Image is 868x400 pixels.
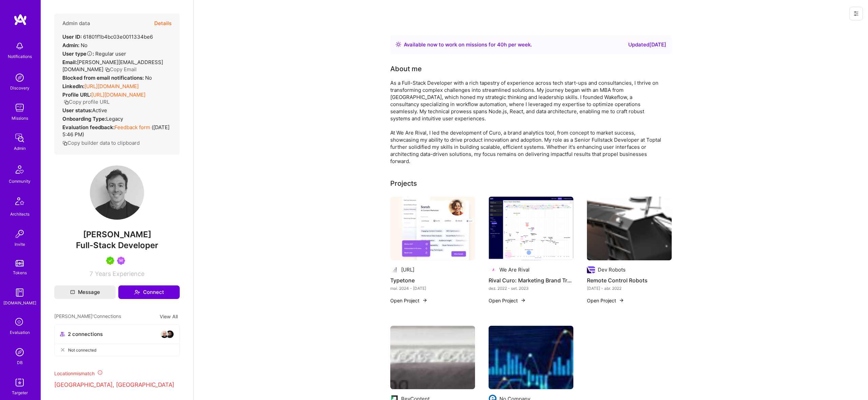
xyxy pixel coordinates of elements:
[10,84,29,92] div: Discovery
[105,67,110,72] i: icon Copy
[13,39,26,53] img: bell
[54,370,180,377] div: Location mismatch
[158,313,180,320] button: View All
[489,276,573,285] h4: Rival Curo: Marketing Brand Tracker using Share of Search
[14,14,27,26] img: logo
[62,20,90,26] h4: Admin data
[12,194,28,211] img: Architects
[117,257,125,265] img: Been on Mission
[587,285,672,292] div: [DATE] - abr. 2022
[587,297,624,304] button: Open Project
[401,266,414,273] div: [URL]
[587,266,595,274] img: Company logo
[62,116,106,122] strong: Onboarding Type:
[154,14,172,33] button: Details
[115,124,150,131] a: Feedback form
[54,313,121,320] span: [PERSON_NAME]' Connections
[619,298,624,303] img: arrow-right
[90,165,144,220] img: User Avatar
[64,100,69,105] i: icon Copy
[404,41,532,49] div: Available now to work on missions for h per week .
[62,42,87,49] div: No
[587,197,672,260] img: Remote Control Robots
[84,83,139,89] a: [URL][DOMAIN_NAME]
[54,285,116,299] button: Message
[91,92,145,98] a: [URL][DOMAIN_NAME]
[13,131,26,145] img: admin teamwork
[390,64,422,74] div: About me
[134,289,140,295] i: icon Connect
[489,266,497,274] img: Company logo
[390,297,428,304] button: Open Project
[390,276,475,285] h4: Typetone
[118,285,180,299] button: Connect
[106,116,123,122] span: legacy
[520,298,526,303] img: arrow-right
[70,290,75,295] i: icon Mail
[62,34,82,40] strong: User ID:
[587,276,672,285] h4: Remote Control Robots
[598,266,626,273] div: Dev Robots
[166,330,174,338] img: avatar
[62,124,172,138] div: ( [DATE] 5:46 PM )
[13,286,26,299] img: guide book
[12,161,28,178] img: Community
[62,83,84,89] strong: LinkedIn:
[16,260,24,266] img: tokens
[62,92,91,98] strong: Profile URL:
[106,257,114,265] img: A.Teamer in Residence
[15,241,25,248] div: Invite
[62,74,152,81] div: No
[76,240,158,250] span: Full-Stack Developer
[422,298,428,303] img: arrow-right
[628,41,666,49] div: Updated [DATE]
[396,42,401,47] img: Availability
[13,269,27,276] div: Tokens
[10,211,29,218] div: Architects
[68,346,96,354] span: Not connected
[86,51,93,57] i: Help
[489,197,573,260] img: Rival Curo: Marketing Brand Tracker using Share of Search
[62,75,145,81] strong: Blocked from email notifications:
[62,51,94,57] strong: User type :
[62,59,77,65] strong: Email:
[62,42,79,48] strong: Admin:
[68,331,103,338] span: 2 connections
[62,124,115,131] strong: Evaluation feedback:
[12,389,28,396] div: Targeter
[489,285,573,292] div: dez. 2022 - set. 2023
[13,345,26,359] img: Admin Search
[489,326,573,389] img: Analytics Platform for ESG platform
[160,330,169,338] img: avatar
[390,178,417,188] div: Projects
[3,299,36,306] div: [DOMAIN_NAME]
[489,297,526,304] button: Open Project
[390,266,398,274] img: Company logo
[390,197,475,260] img: Typetone
[90,270,93,277] span: 7
[10,329,30,336] div: Evaluation
[497,41,504,48] span: 40
[62,141,67,146] i: icon Copy
[499,266,530,273] div: We Are Rival
[64,98,110,105] button: Copy profile URL
[12,115,28,122] div: Missions
[54,324,180,356] button: 2 connectionsavataravatarNot connected
[13,71,26,84] img: discovery
[95,270,144,277] span: Years Experience
[17,359,23,366] div: DB
[390,285,475,292] div: mai. 2024 - [DATE]
[14,145,26,152] div: Admin
[62,50,126,57] div: Regular user
[105,66,137,73] button: Copy Email
[54,381,180,389] p: [GEOGRAPHIC_DATA], [GEOGRAPHIC_DATA]
[390,79,662,165] div: As a Full-Stack Developer with a rich tapestry of experience across tech start-ups and consultanc...
[390,326,475,389] img: API and UI for advertising firm in US
[62,59,163,73] span: [PERSON_NAME][EMAIL_ADDRESS][DOMAIN_NAME]
[62,139,140,146] button: Copy builder data to clipboard
[13,101,26,115] img: teamwork
[54,229,180,240] span: [PERSON_NAME]
[62,33,153,40] div: 61801f1b4bc03e0011334be6
[62,107,92,114] strong: User status:
[13,376,26,389] img: Skill Targeter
